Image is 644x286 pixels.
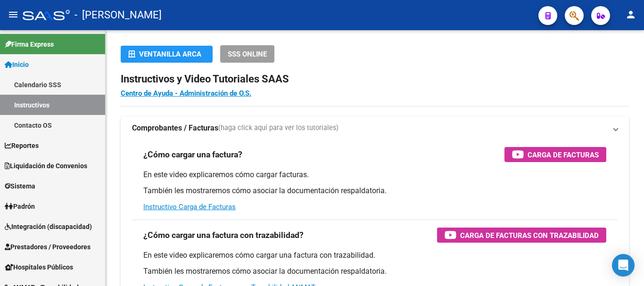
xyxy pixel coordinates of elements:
[128,46,205,63] div: Ventanilla ARCA
[625,9,636,20] mat-icon: person
[504,147,606,162] button: Carga de Facturas
[143,250,606,261] p: En este video explicaremos cómo cargar una factura con trazabilidad.
[5,242,91,252] span: Prestadores / Proveedores
[5,161,87,171] span: Liquidación de Convenios
[143,148,242,161] h3: ¿Cómo cargar una factura?
[74,5,162,25] span: - [PERSON_NAME]
[5,181,35,191] span: Sistema
[228,50,267,58] span: SSS ONLINE
[121,89,251,98] a: Centro de Ayuda - Administración de O.S.
[121,70,629,88] h2: Instructivos y Video Tutoriales SAAS
[143,203,236,211] a: Instructivo Carga de Facturas
[143,229,304,242] h3: ¿Cómo cargar una factura con trazabilidad?
[143,266,606,277] p: También les mostraremos cómo asociar la documentación respaldatoria.
[143,170,606,180] p: En este video explicaremos cómo cargar facturas.
[121,46,213,63] button: Ventanilla ARCA
[460,229,599,241] span: Carga de Facturas con Trazabilidad
[121,117,629,139] mat-expansion-panel-header: Comprobantes / Facturas(haga click aquí para ver los tutoriales)
[5,201,35,212] span: Padrón
[5,39,54,49] span: Firma Express
[218,123,339,133] span: (haga click aquí para ver los tutoriales)
[5,59,29,70] span: Inicio
[612,254,635,277] div: Open Intercom Messenger
[132,123,218,133] strong: Comprobantes / Facturas
[143,186,606,196] p: También les mostraremos cómo asociar la documentación respaldatoria.
[528,149,599,161] span: Carga de Facturas
[5,140,39,151] span: Reportes
[8,9,19,20] mat-icon: menu
[437,228,606,243] button: Carga de Facturas con Trazabilidad
[5,221,92,232] span: Integración (discapacidad)
[5,262,73,272] span: Hospitales Públicos
[220,45,274,63] button: SSS ONLINE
